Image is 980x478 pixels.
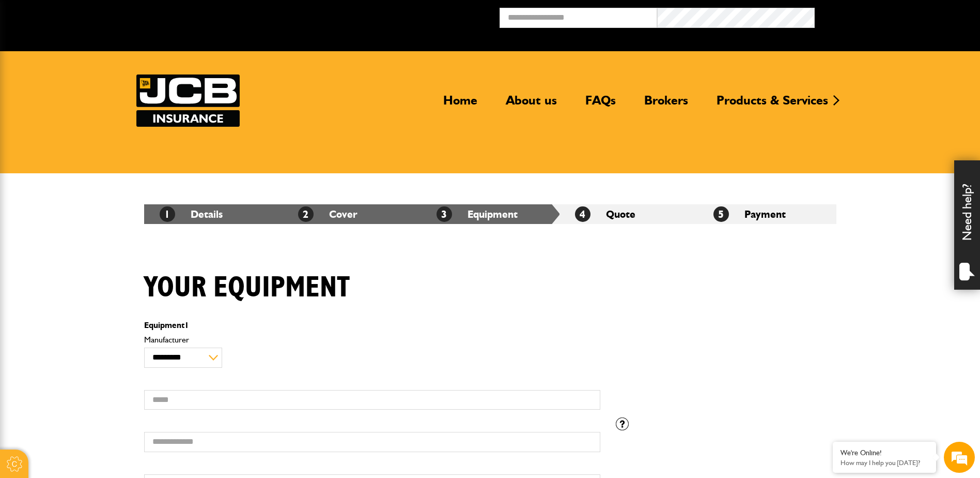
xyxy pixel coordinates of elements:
[954,160,980,290] div: Need help?
[160,208,223,220] a: 1Details
[144,271,350,305] h1: Your equipment
[698,204,836,224] li: Payment
[136,74,240,127] img: JCB Insurance Services logo
[184,320,189,330] span: 1
[498,93,565,116] a: About us
[136,74,240,127] a: JCB Insurance Services
[578,93,624,116] a: FAQs
[559,204,698,224] li: Quote
[841,459,928,467] p: How may I help you today?
[709,93,836,116] a: Products & Services
[437,206,452,222] span: 3
[298,208,357,220] a: 2Cover
[421,204,559,224] li: Equipment
[298,206,314,222] span: 2
[160,206,175,222] span: 1
[435,93,485,116] a: Home
[575,206,590,222] span: 4
[144,336,600,344] label: Manufacturer
[636,93,696,116] a: Brokers
[144,321,600,330] p: Equipment
[713,206,729,222] span: 5
[841,449,928,457] div: We're Online!
[815,8,972,24] button: Broker Login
